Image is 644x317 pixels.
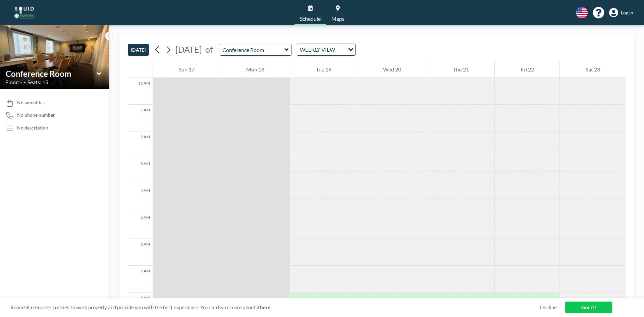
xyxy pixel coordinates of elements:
[128,185,153,212] div: 4 AM
[621,10,633,16] span: Log in
[609,8,633,17] a: Log in
[337,45,344,54] input: Search for option
[220,61,290,78] div: Mon 18
[128,239,153,266] div: 6 AM
[28,79,48,86] span: Seats: 15
[128,158,153,185] div: 3 AM
[128,131,153,158] div: 2 AM
[128,212,153,239] div: 5 AM
[205,44,213,55] span: of
[17,125,48,131] div: No description
[11,6,38,19] img: organization-logo
[128,44,149,56] button: [DATE]
[10,304,540,311] span: Roomzilla requires cookies to work properly and provide you with the best experience. You can lea...
[128,266,153,293] div: 7 AM
[24,80,26,85] span: •
[17,100,45,106] span: No amenities
[299,45,336,54] span: WEEKLY VIEW
[560,61,626,78] div: Sat 23
[260,304,271,310] a: here.
[331,16,344,21] span: Maps
[128,78,153,105] div: 12 AM
[495,61,559,78] div: Fri 22
[128,105,153,131] div: 1 AM
[290,61,357,78] div: Tue 19
[565,302,612,313] a: Got it!
[17,112,55,118] span: No phone number
[357,61,427,78] div: Wed 20
[540,304,557,311] a: Decline
[5,79,22,86] span: Floor: -
[300,16,321,21] span: Schedule
[220,44,284,55] input: Conference Room
[6,69,97,78] input: Conference Room
[175,44,202,54] span: [DATE]
[297,44,355,55] div: Search for option
[427,61,494,78] div: Thu 21
[153,61,220,78] div: Sun 17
